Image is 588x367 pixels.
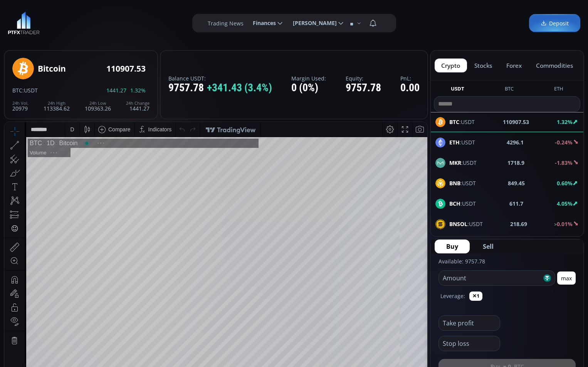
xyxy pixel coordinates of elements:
div: 24h Vol. [12,101,29,106]
div: Toggle Log Scale [393,259,405,274]
b: BNSOL [449,220,467,228]
div: 1y [39,263,45,270]
label: Equity: [346,75,381,81]
label: Available: 9757.78 [438,258,485,265]
div: Toggle Percentage [382,259,393,274]
div: 110907.53 [106,64,146,73]
span: 1.32% [130,87,146,93]
div: 1D [37,18,50,25]
b: -1.83% [555,159,573,166]
div: 1d [87,263,93,270]
span: :USDT [449,220,483,228]
div:  [7,103,13,110]
b: 0.01% [557,220,573,228]
span: Deposit [541,19,569,27]
b: 4296.1 [507,138,524,146]
div: Bitcoin [50,18,73,25]
span: :USDT [449,179,476,187]
div: 3m [50,263,57,270]
button: USDT [448,85,467,95]
span: > [554,221,557,228]
div: 20979 [12,101,29,111]
span: Finances [247,15,276,31]
div: 113384.62 [44,101,70,111]
span: BTC [12,87,22,94]
button: forex [500,59,529,72]
button: ✕1 [469,292,482,301]
span: :USDT [449,199,476,208]
span: [PERSON_NAME] [287,15,337,31]
div: Bitcoin [38,64,66,73]
span: 15:41:44 (UTC) [335,263,372,270]
button: Sell [471,240,505,253]
span: :USDT [449,159,477,167]
button: max [557,271,576,285]
label: Balance USDT: [168,75,272,81]
div: BTC [25,18,37,25]
div: auto [408,263,418,270]
button: ETH [551,85,566,95]
div: 0.00 [400,82,420,94]
b: 0.60% [557,179,573,187]
div: 9757.78 [346,82,381,94]
div: 24h Low [85,101,111,106]
b: 611.7 [509,199,523,208]
div: Volume [25,28,42,34]
span: +341.43 (3.4%) [207,82,272,94]
div: Toggle Auto Scale [405,259,421,274]
div: Go to [103,259,116,274]
button: 15:41:44 (UTC) [332,259,375,274]
div: 24h Change [126,101,150,106]
div: log [395,263,403,270]
label: Leverage: [440,292,465,300]
div: D [66,4,69,10]
div: 1441.27 [126,101,150,111]
b: 218.69 [510,220,527,228]
a: Deposit [529,14,580,32]
b: 1718.9 [507,159,524,167]
div: 5d [76,263,82,270]
b: 4.05% [557,200,573,207]
span: Sell [483,242,494,251]
div: 24h High [44,101,70,106]
div: 0 (0%) [291,82,326,94]
button: stocks [468,59,499,72]
b: BCH [449,200,460,207]
div: Hide Drawings Toolbar [18,241,21,251]
div: 1m [63,263,70,270]
img: LOGO [8,12,40,35]
button: Buy [435,240,470,253]
b: 849.45 [508,179,525,187]
div: Compare [104,4,126,10]
div: 109363.26 [85,101,111,111]
span: Buy [446,242,458,251]
span: :USDT [22,87,38,94]
b: MKR [449,159,461,166]
div: 9757.78 [168,82,272,94]
div: Market open [79,18,86,25]
b: BNB [449,179,460,187]
label: Margin Used: [291,75,326,81]
label: Trading News [208,19,244,27]
button: commodities [529,59,580,72]
span: 1441.27 [106,87,126,93]
b: ETH [449,139,460,146]
label: PnL: [400,75,420,81]
div: Indicators [144,4,167,10]
b: -0.24% [555,139,573,146]
div: 5y [28,263,34,270]
button: BTC [502,85,517,95]
button: crypto [435,59,467,72]
span: :USDT [449,138,475,146]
